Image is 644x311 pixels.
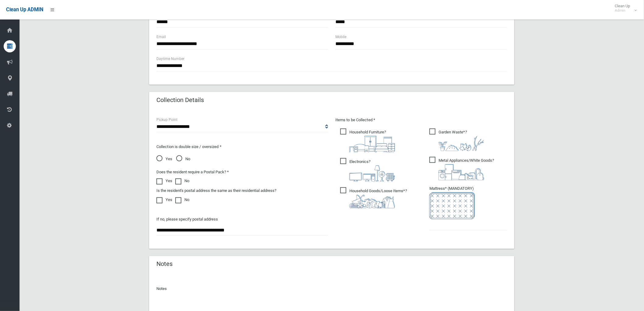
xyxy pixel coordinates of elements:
header: Notes [149,258,180,270]
label: Is the resident's postal address the same as their residential address? [156,187,276,194]
i: ? [439,158,494,180]
i: ? [349,159,395,182]
span: Electronics [340,158,395,182]
span: Yes [156,155,172,163]
span: Mattress* (MANDATORY) [429,186,507,219]
span: Household Furniture [340,129,395,152]
p: Collection is double size / oversized * [156,143,328,150]
p: Items to be Collected * [335,116,507,124]
i: ? [439,130,484,151]
span: Clean Up ADMIN [6,7,43,12]
i: ? [349,130,395,152]
span: No [176,155,190,163]
i: ? [349,189,407,208]
label: Does the resident require a Postal Pack? * [156,168,229,176]
header: Collection Details [149,94,211,106]
span: Garden Waste* [429,129,484,151]
label: No [175,196,189,203]
p: Notes [156,285,507,293]
label: No [175,177,189,185]
span: Clean Up [612,4,636,13]
span: Metal Appliances/White Goods [429,157,494,180]
label: Yes [156,196,172,203]
img: b13cc3517677393f34c0a387616ef184.png [349,195,395,208]
span: Household Goods/Loose Items* [340,187,407,208]
img: 4fd8a5c772b2c999c83690221e5242e0.png [439,136,484,151]
img: e7408bece873d2c1783593a074e5cb2f.png [429,192,475,219]
img: 36c1b0289cb1767239cdd3de9e694f19.png [439,164,484,180]
img: 394712a680b73dbc3d2a6a3a7ffe5a07.png [349,165,395,182]
label: Yes [156,177,172,185]
label: If no, please specify postal address [156,216,218,223]
img: aa9efdbe659d29b613fca23ba79d85cb.png [349,136,395,152]
small: Admin [615,8,630,13]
